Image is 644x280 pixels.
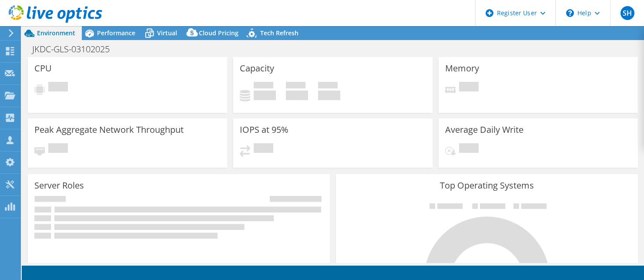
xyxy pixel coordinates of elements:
[459,143,479,155] span: Pending
[48,143,68,155] span: Pending
[240,64,274,73] h3: Capacity
[254,82,273,91] span: Used
[240,125,288,135] h3: IOPS at 95%
[34,64,52,73] h3: CPU
[199,29,238,37] span: Cloud Pricing
[621,6,634,20] span: SH
[254,91,276,100] h4: 0 GiB
[342,181,631,190] h3: Top Operating Systems
[37,29,75,37] span: Environment
[566,9,574,17] svg: \n
[34,125,184,135] h3: Peak Aggregate Network Throughput
[318,82,338,91] span: Total
[286,91,308,100] h4: 0 GiB
[254,143,273,155] span: Pending
[157,29,177,37] span: Virtual
[445,125,523,135] h3: Average Daily Write
[445,64,479,73] h3: Memory
[459,82,479,94] span: Pending
[48,82,68,94] span: Pending
[97,29,135,37] span: Performance
[318,91,340,100] h4: 0 GiB
[34,181,84,190] h3: Server Roles
[286,82,305,91] span: Free
[28,44,123,54] h1: JKDC-GLS-03102025
[260,29,299,37] span: Tech Refresh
